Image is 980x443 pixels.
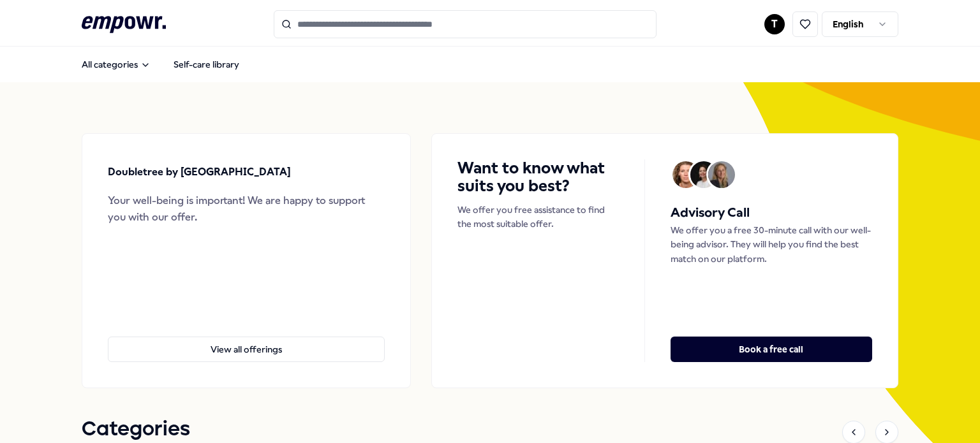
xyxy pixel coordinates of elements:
[163,52,249,77] a: Self-care library
[108,164,291,180] p: Doubletree by [GEOGRAPHIC_DATA]
[690,161,717,188] img: Avatar
[671,223,872,266] p: We offer you a free 30-minute call with our well-being advisor. They will help you find the best ...
[457,203,619,231] p: We offer you free assistance to find the most suitable offer.
[108,337,385,362] button: View all offerings
[108,316,385,362] a: View all offerings
[71,52,249,77] nav: Main
[108,192,385,225] div: Your well-being is important! We are happy to support you with our offer.
[672,161,699,188] img: Avatar
[764,14,785,34] button: T
[457,159,619,195] h4: Want to know what suits you best?
[708,161,735,188] img: Avatar
[71,52,161,77] button: All categories
[274,10,657,38] input: Search for products, categories or subcategories
[671,337,872,362] button: Book a free call
[671,203,872,223] h5: Advisory Call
